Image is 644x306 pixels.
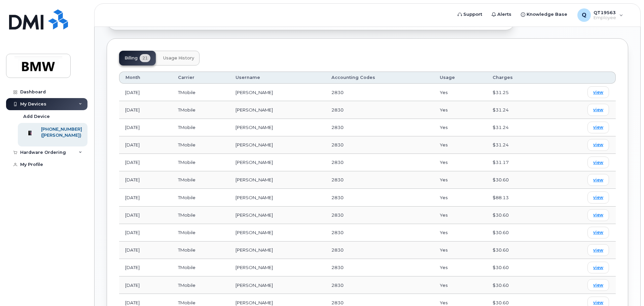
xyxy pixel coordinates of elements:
td: Yes [434,224,487,242]
span: 2830 [331,142,344,147]
span: 2830 [331,195,344,200]
td: TMobile [172,101,229,119]
span: Alerts [497,11,511,18]
span: 2830 [331,160,344,165]
td: [DATE] [119,242,172,259]
td: TMobile [172,259,229,276]
td: Yes [434,276,487,294]
td: [PERSON_NAME] [229,171,325,189]
div: $30.60 [493,212,543,218]
span: view [593,142,603,148]
span: 2830 [331,265,344,270]
a: view [587,262,609,273]
td: [PERSON_NAME] [229,101,325,119]
a: Alerts [487,8,516,21]
td: [PERSON_NAME] [229,136,325,154]
div: $31.25 [493,89,543,96]
div: $88.13 [493,194,543,201]
a: view [587,174,609,186]
span: view [593,265,603,271]
a: view [587,279,609,291]
div: $30.60 [493,300,543,306]
div: $31.17 [493,159,543,166]
div: $31.24 [493,142,543,148]
td: [DATE] [119,119,172,136]
td: Yes [434,136,487,154]
td: [PERSON_NAME] [229,119,325,136]
a: Support [453,8,487,21]
span: 2830 [331,230,344,235]
span: view [593,212,603,218]
td: TMobile [172,189,229,206]
td: [DATE] [119,276,172,294]
a: view [587,244,609,256]
span: 2830 [331,107,344,113]
a: view [587,227,609,238]
td: [PERSON_NAME] [229,189,325,206]
a: view [587,157,609,168]
a: view [587,139,609,151]
th: Username [229,72,325,84]
td: [DATE] [119,101,172,119]
span: Knowledge Base [527,11,567,18]
span: 2830 [331,282,344,288]
th: Accounting Codes [325,72,434,84]
span: Q [582,11,586,19]
td: [DATE] [119,171,172,189]
td: Yes [434,101,487,119]
td: TMobile [172,154,229,171]
td: Yes [434,119,487,136]
span: view [593,160,603,166]
td: [PERSON_NAME] [229,242,325,259]
td: [PERSON_NAME] [229,224,325,242]
a: view [587,104,609,116]
span: Employee [594,15,616,20]
td: [DATE] [119,189,172,206]
span: view [593,107,603,113]
span: view [593,89,603,95]
span: view [593,124,603,130]
td: [PERSON_NAME] [229,207,325,224]
a: view [587,86,609,98]
div: $31.24 [493,124,543,131]
span: QT19563 [594,10,616,15]
td: [PERSON_NAME] [229,276,325,294]
td: [DATE] [119,259,172,276]
span: view [593,177,603,183]
div: $30.60 [493,264,543,271]
td: Yes [434,242,487,259]
span: 2830 [331,300,344,305]
div: $30.60 [493,282,543,289]
td: Yes [434,171,487,189]
td: Yes [434,84,487,101]
div: $31.24 [493,107,543,113]
td: [PERSON_NAME] [229,84,325,101]
td: Yes [434,154,487,171]
a: view [587,209,609,221]
td: [DATE] [119,224,172,242]
td: Yes [434,259,487,276]
div: $30.60 [493,177,543,183]
td: TMobile [172,171,229,189]
a: view [587,122,609,133]
span: 2830 [331,247,344,253]
div: $30.60 [493,229,543,236]
th: Charges [487,72,549,84]
th: Usage [434,72,487,84]
div: $30.60 [493,247,543,253]
td: [DATE] [119,207,172,224]
td: TMobile [172,84,229,101]
td: Yes [434,189,487,206]
td: [DATE] [119,136,172,154]
span: view [593,229,603,235]
div: QT19563 [573,8,628,22]
span: view [593,194,603,201]
a: Knowledge Base [516,8,572,21]
span: Support [463,11,482,18]
td: TMobile [172,242,229,259]
td: [DATE] [119,154,172,171]
td: TMobile [172,276,229,294]
span: 2830 [331,212,344,218]
td: TMobile [172,136,229,154]
td: [PERSON_NAME] [229,259,325,276]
